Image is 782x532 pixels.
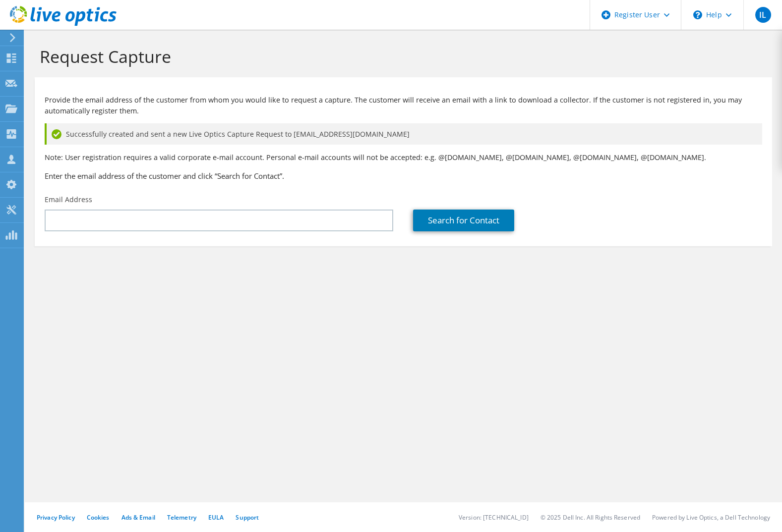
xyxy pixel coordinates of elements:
[413,210,514,231] a: Search for Contact
[45,95,762,116] p: Provide the email address of the customer from whom you would like to request a capture. The cust...
[541,513,640,522] li: © 2025 Dell Inc. All Rights Reserved
[40,46,762,67] h1: Request Capture
[652,513,770,522] li: Powered by Live Optics, a Dell Technology
[208,513,224,522] a: EULA
[693,10,702,19] svg: \n
[121,513,155,522] a: Ads & Email
[37,513,75,522] a: Privacy Policy
[66,129,410,140] span: Successfully created and sent a new Live Optics Capture Request to [EMAIL_ADDRESS][DOMAIN_NAME]
[236,513,259,522] a: Support
[755,7,771,23] span: IL
[45,195,92,205] label: Email Address
[87,513,110,522] a: Cookies
[167,513,196,522] a: Telemetry
[459,513,529,522] li: Version: [TECHNICAL_ID]
[45,170,762,181] h3: Enter the email address of the customer and click “Search for Contact”.
[45,152,762,163] p: Note: User registration requires a valid corporate e-mail account. Personal e-mail accounts will ...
